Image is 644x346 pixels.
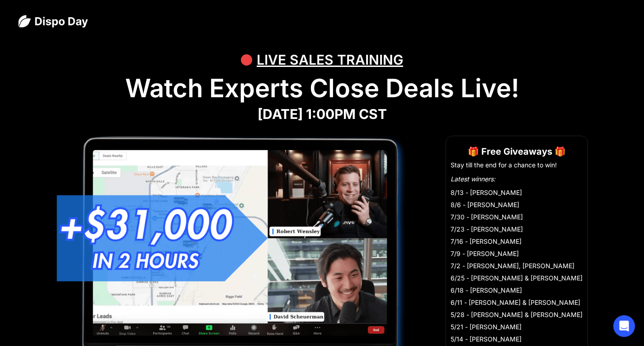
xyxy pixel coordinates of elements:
div: Open Intercom Messenger [613,315,635,337]
em: Latest winners: [451,175,495,183]
li: Stay till the end for a chance to win! [451,161,583,170]
strong: 🎁 Free Giveaways 🎁 [468,146,566,157]
div: LIVE SALES TRAINING [257,46,403,73]
strong: [DATE] 1:00PM CST [258,106,387,122]
h1: Watch Experts Close Deals Live! [18,73,626,104]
